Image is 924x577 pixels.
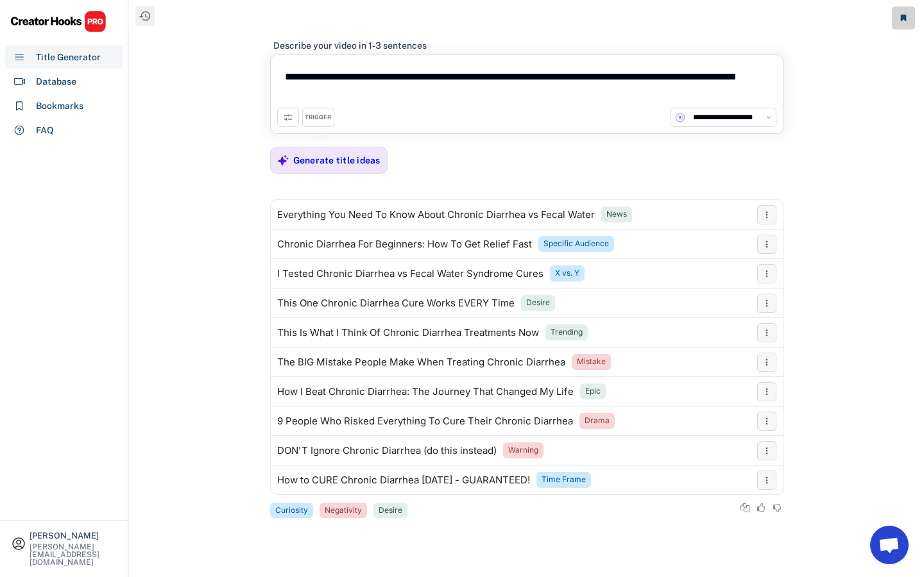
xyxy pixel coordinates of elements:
div: Trending [551,327,583,338]
div: Curiosity [275,505,308,516]
div: DON'T Ignore Chronic Diarrhea (do this instead) [277,446,497,456]
div: Chronic Diarrhea For Beginners: How To Get Relief Fast [277,239,532,249]
div: News [606,209,627,220]
div: I Tested Chronic Diarrhea vs Fecal Water Syndrome Cures [277,269,543,279]
div: Database [36,75,76,88]
div: This One Chronic Diarrhea Cure Works EVERY Time [277,298,515,308]
div: This Is What I Think Of Chronic Diarrhea Treatments Now [277,328,539,338]
div: Specific Audience [543,238,609,249]
div: X vs. Y [555,268,579,279]
div: Mistake [577,356,606,367]
div: Generate title ideas [293,155,381,166]
div: How I Beat Chronic Diarrhea: The Journey That Changed My Life [277,387,574,397]
img: CHPRO%20Logo.svg [10,10,107,33]
div: FAQ [36,124,54,137]
div: [PERSON_NAME] [30,531,117,540]
div: Time Frame [542,474,586,485]
div: Epic [585,386,601,397]
img: channels4_profile.jpg [674,112,686,123]
div: The BIG Mistake People Make When Treating Chronic Diarrhea [277,357,565,367]
div: Desire [379,505,402,516]
div: [PERSON_NAME][EMAIL_ADDRESS][DOMAIN_NAME] [30,543,117,566]
div: Desire [526,297,550,308]
div: TRIGGER [305,113,331,122]
div: Negativity [325,505,362,516]
div: How to CURE Chronic Diarrhea [DATE] - GUARANTEED! [277,475,530,485]
div: Describe your video in 1-3 sentences [273,40,427,51]
div: Warning [508,445,538,456]
div: Title Generator [36,51,101,64]
div: Bookmarks [36,99,83,113]
div: Everything You Need To Know About Chronic Diarrhea vs Fecal Water [277,210,595,220]
div: 9 People Who Risked Everything To Cure Their Chronic Diarrhea [277,416,573,426]
a: Open chat [870,526,909,564]
div: Drama [585,415,610,426]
